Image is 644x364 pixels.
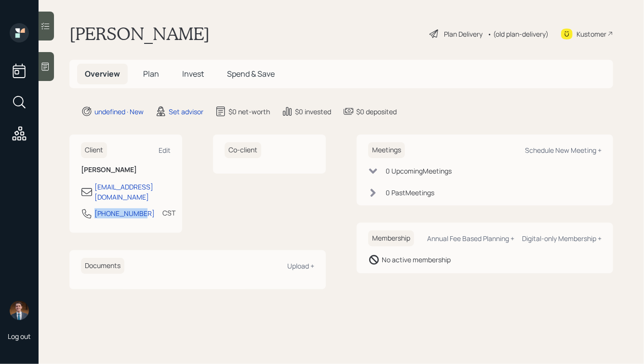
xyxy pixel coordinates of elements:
div: Plan Delivery [444,29,483,39]
span: Spend & Save [227,68,275,79]
h1: [PERSON_NAME] [69,23,210,44]
div: Kustomer [577,29,606,39]
div: Edit [159,146,171,155]
h6: Meetings [368,142,405,158]
h6: Documents [81,258,124,274]
span: Overview [85,68,120,79]
div: Log out [8,332,31,341]
div: Schedule New Meeting + [525,146,602,155]
h6: Membership [368,230,414,246]
div: Digital-only Membership + [522,234,602,243]
div: $0 invested [295,107,331,117]
div: CST [162,208,175,218]
span: Plan [143,68,159,79]
div: Upload + [287,261,314,270]
div: Annual Fee Based Planning + [427,234,514,243]
div: [EMAIL_ADDRESS][DOMAIN_NAME] [94,182,171,202]
div: No active membership [382,255,451,265]
div: $0 net-worth [228,107,270,117]
img: hunter_neumayer.jpg [10,301,29,320]
h6: Co-client [225,142,261,158]
div: Set advisor [169,107,203,117]
div: $0 deposited [356,107,397,117]
div: undefined · New [94,107,144,117]
div: 0 Past Meeting s [386,188,434,198]
h6: Client [81,142,107,158]
h6: [PERSON_NAME] [81,166,171,174]
div: 0 Upcoming Meeting s [386,166,452,176]
span: Invest [182,68,204,79]
div: • (old plan-delivery) [487,29,549,39]
div: [PHONE_NUMBER] [94,208,155,218]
